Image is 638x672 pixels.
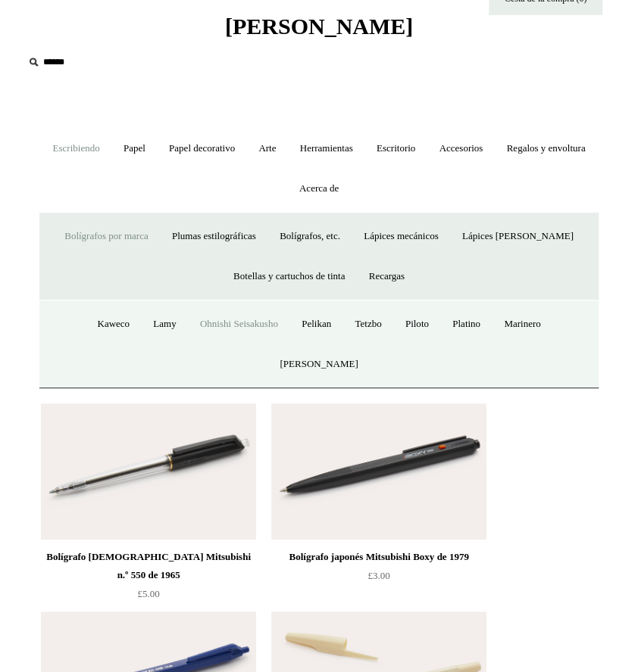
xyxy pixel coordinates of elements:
font: Bolígrafos, etc. [280,230,340,241]
font: Bolígrafo japonés Mitsubishi Boxy de 1979 [289,551,468,562]
font: Papel [124,142,145,154]
a: Piloto [395,304,439,344]
a: Marinero [493,304,551,344]
font: Lamy [153,318,176,329]
a: Papel [113,129,156,169]
a: Herramientas [289,129,364,169]
a: Bolígrafo japonés Mitsubishi n.º 550 de 1965 Bolígrafo japonés Mitsubishi n.º 550 de 1965 [41,403,256,540]
a: Lamy [142,304,186,344]
font: £3.00 [367,570,389,581]
font: Piloto [405,318,429,329]
a: Platino [442,304,491,344]
img: Bolígrafo japonés Mitsubishi n.º 550 de 1965 [41,403,256,540]
font: Regalos y envoltura [506,142,585,154]
a: Escritorio [366,129,426,169]
a: Bolígrafo japonés Mitsubishi Boxy de 1979 Bolígrafo japonés Mitsubishi Boxy de 1979 [271,403,486,540]
font: Plumas estilográficas [172,230,256,241]
font: Bolígrafo [DEMOGRAPHIC_DATA] Mitsubishi n.º 550 de 1965 [46,551,251,580]
font: [PERSON_NAME] [280,358,358,369]
a: Tetzbo [344,304,392,344]
a: Lápices [PERSON_NAME] [452,216,584,257]
font: Papel decorativo [169,142,235,154]
font: Botellas y cartuchos de tinta [233,270,345,282]
a: Recargas [358,257,415,297]
font: £5.00 [137,588,159,599]
a: Pelikan [291,304,342,344]
a: Kaweco [86,304,140,344]
a: Regalos y envoltura [496,129,596,169]
font: Lápices mecánicos [364,230,439,241]
a: Arte [248,129,286,169]
font: Platino [452,318,480,329]
font: Kaweco [97,318,130,329]
font: Escribiendo [53,142,100,154]
font: Recargas [369,270,405,282]
font: Ohnishi Seisakusho [200,318,278,329]
a: Botellas y cartuchos de tinta [223,257,355,297]
a: Accesorios [428,129,493,169]
font: Arte [258,142,276,154]
font: [PERSON_NAME] [225,14,413,39]
font: Marinero [504,318,540,329]
a: Bolígrafo japonés Mitsubishi Boxy de 1979 £3.00 [271,548,486,610]
a: Bolígrafos, etc. [269,216,351,257]
font: Escritorio [377,142,415,154]
font: Tetzbo [355,318,381,329]
a: Papel decorativo [158,129,246,169]
a: Plumas estilográficas [161,216,267,257]
a: [PERSON_NAME] [269,344,368,384]
a: Lápices mecánicos [353,216,449,257]
font: Pelikan [302,318,331,329]
img: Bolígrafo japonés Mitsubishi Boxy de 1979 [271,403,486,540]
a: Acerca de [289,169,349,209]
a: Escribiendo [42,129,111,169]
a: Ohnishi Seisakusho [189,304,289,344]
a: Bolígrafo [DEMOGRAPHIC_DATA] Mitsubishi n.º 550 de 1965 £5.00 [41,548,256,610]
font: Accesorios [439,142,483,154]
font: Bolígrafos por marca [64,230,148,241]
a: Bolígrafos por marca [54,216,158,257]
font: Lápices [PERSON_NAME] [462,230,574,241]
font: Herramientas [300,142,353,154]
a: [PERSON_NAME] [225,26,413,36]
font: Acerca de [299,182,339,194]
